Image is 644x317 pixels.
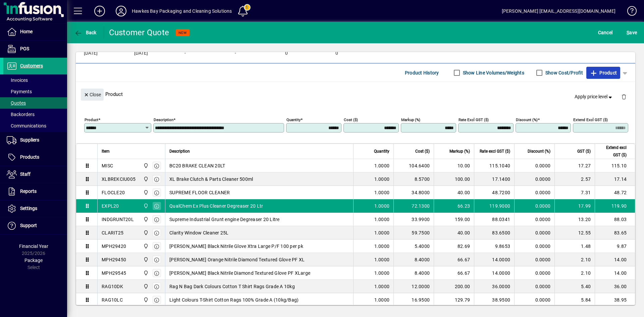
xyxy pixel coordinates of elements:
[434,240,474,253] td: 82.69
[169,243,303,250] span: [PERSON_NAME] Black Nitrile Glove Xtra Large P/F 100 per pk
[85,117,98,122] mat-label: Product
[595,172,635,186] td: 17.14
[102,203,119,209] div: EXPL20
[393,280,434,293] td: 12.0000
[374,229,390,236] span: 1.0000
[627,30,629,35] span: S
[178,31,187,35] span: NEW
[478,229,510,236] div: 83.6500
[595,226,635,240] td: 83.65
[554,213,595,226] td: 13.20
[374,243,390,250] span: 1.0000
[459,117,489,122] mat-label: Rate excl GST ($)
[374,203,390,209] span: 1.0000
[102,229,123,236] div: CLARIT25
[374,283,390,290] span: 1.0000
[20,29,33,34] span: Home
[514,186,554,199] td: 0.0000
[132,6,232,16] div: Hawkes Bay Packaging and Cleaning Solutions
[142,256,149,263] span: Central
[528,148,550,155] span: Discount (%)
[374,189,390,196] span: 1.0000
[434,213,474,226] td: 159.00
[575,93,613,100] span: Apply price level
[169,283,295,290] span: Rag N Bag Dark Colours Cotton T Shirt Rags Grade A 10kg
[402,67,442,79] button: Product History
[393,199,434,213] td: 72.1300
[102,243,126,250] div: MPH29420
[20,63,43,68] span: Customers
[577,148,591,155] span: GST ($)
[595,186,635,199] td: 48.72
[616,89,632,105] button: Delete
[110,5,132,17] button: Profile
[573,117,608,122] mat-label: Extend excl GST ($)
[7,123,46,128] span: Communications
[393,159,434,172] td: 104.6400
[599,144,627,159] span: Extend excl GST ($)
[89,5,110,17] button: Add
[235,51,236,56] span: -
[184,51,186,56] span: -
[3,149,67,166] a: Products
[514,199,554,213] td: 0.0000
[595,240,635,253] td: 9.87
[7,89,32,94] span: Payments
[7,112,35,117] span: Backorders
[3,200,67,217] a: Settings
[393,172,434,186] td: 8.5700
[434,280,474,293] td: 200.00
[393,213,434,226] td: 33.9900
[169,203,263,209] span: QualChem Ex Plus Cleaner Degreaser 20 Ltr
[554,186,595,199] td: 7.31
[514,280,554,293] td: 0.0000
[102,283,123,290] div: RAG10DK
[3,86,67,97] a: Payments
[142,243,149,250] span: Central
[286,117,301,122] mat-label: Quantity
[393,240,434,253] td: 5.4000
[20,171,31,177] span: Staff
[622,1,636,23] a: Knowledge Base
[335,51,338,56] span: 0
[598,27,613,38] span: Cancel
[142,283,149,290] span: Central
[20,189,37,194] span: Reports
[374,256,390,263] span: 1.0000
[595,199,635,213] td: 119.90
[478,216,510,223] div: 88.0341
[554,172,595,186] td: 2.57
[595,293,635,307] td: 38.95
[627,27,637,38] span: ave
[374,176,390,182] span: 1.0000
[169,297,299,303] span: Light Colours T-Shirt Cotton Rags 100% Grade A (10kg/Bag)
[478,270,510,276] div: 14.0000
[154,117,173,122] mat-label: Description
[514,213,554,226] td: 0.0000
[374,148,389,155] span: Quantity
[514,240,554,253] td: 0.0000
[102,216,134,223] div: INDGRUNT20L
[514,266,554,280] td: 0.0000
[595,280,635,293] td: 36.00
[544,69,583,76] label: Show Cost/Profit
[72,27,98,39] button: Back
[3,183,67,200] a: Reports
[374,162,390,169] span: 1.0000
[142,269,149,277] span: Central
[554,253,595,266] td: 2.10
[478,176,510,182] div: 17.1400
[3,120,67,131] a: Communications
[142,189,149,196] span: Central
[7,100,26,106] span: Quotes
[20,206,37,211] span: Settings
[514,226,554,240] td: 0.0000
[478,297,510,303] div: 38.9500
[142,202,149,210] span: Central
[586,67,620,79] button: Product
[102,270,126,276] div: MPH29545
[516,117,538,122] mat-label: Discount (%)
[434,253,474,266] td: 66.67
[514,253,554,266] td: 0.0000
[405,67,439,78] span: Product History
